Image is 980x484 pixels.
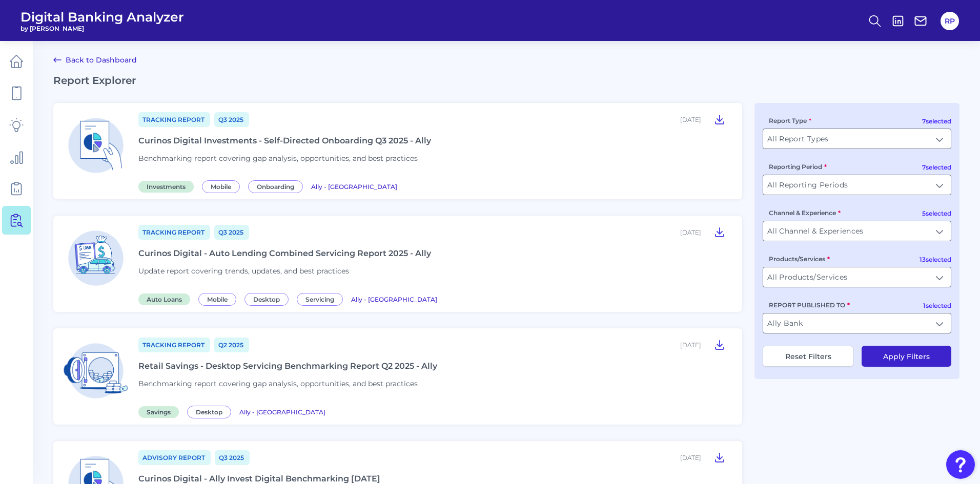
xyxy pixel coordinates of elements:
span: Savings [138,406,179,418]
label: Channel & Experience [769,209,841,217]
span: Mobile [202,180,240,193]
label: REPORT PUBLISHED TO [769,301,850,309]
label: Reporting Period [769,163,827,171]
a: Mobile [198,294,240,304]
button: Retail Savings - Desktop Servicing Benchmarking Report Q2 2025 - Ally [709,336,730,353]
div: Curinos Digital Investments - Self-Directed Onboarding Q3 2025 - Ally [138,136,431,145]
div: Retail Savings - Desktop Servicing Benchmarking Report Q2 2025 - Ally [138,361,437,371]
a: Q3 2025 [214,112,249,127]
span: Ally - [GEOGRAPHIC_DATA] [351,296,437,303]
div: [DATE] [680,116,701,123]
a: Tracking Report [138,112,210,127]
button: RP [941,12,959,30]
button: Open Resource Center [946,450,975,479]
span: by [PERSON_NAME] [21,25,184,32]
a: Back to Dashboard [53,54,137,66]
a: Ally - [GEOGRAPHIC_DATA] [239,407,325,416]
a: Tracking Report [138,338,210,352]
div: Curinos Digital - Auto Lending Combined Servicing Report 2025 - Ally [138,248,431,258]
span: Onboarding [248,180,303,193]
img: Investments [62,111,130,180]
div: [DATE] [680,454,701,461]
span: Desktop [187,406,231,418]
h2: Report Explorer [53,74,959,87]
span: Benchmarking report covering gap analysis, opportunities, and best practices [138,154,418,163]
span: Benchmarking report covering gap analysis, opportunities, and best practices [138,379,418,388]
span: Digital Banking Analyzer [21,9,184,25]
a: Investments [138,181,198,191]
label: Products/Services [769,255,830,263]
label: Report Type [769,117,811,124]
a: Desktop [187,407,235,416]
span: Update report covering trends, updates, and best practices [138,266,349,276]
button: Reset Filters [763,346,853,367]
button: Apply Filters [862,346,951,367]
img: Auto Loans [62,224,130,292]
span: Investments [138,181,194,193]
a: Tracking Report [138,225,210,240]
span: Auto Loans [138,293,190,305]
div: Curinos Digital - Ally Invest Digital Benchmarking [DATE] [138,474,380,483]
span: Desktop [244,293,289,306]
a: Onboarding [248,181,307,191]
div: [DATE] [680,228,701,236]
a: Ally - [GEOGRAPHIC_DATA] [311,181,397,191]
a: Advisory Report [138,450,211,465]
span: Ally - [GEOGRAPHIC_DATA] [239,408,325,416]
a: Mobile [202,181,244,191]
span: Mobile [198,293,236,306]
a: Q2 2025 [214,338,249,352]
a: Q3 2025 [215,450,250,465]
a: Savings [138,407,183,416]
img: Savings [62,336,130,405]
button: Curinos Digital - Ally Invest Digital Benchmarking July 2025 [709,449,730,466]
a: Servicing [297,294,347,304]
span: Servicing [297,293,343,306]
div: [DATE] [680,341,701,349]
a: Auto Loans [138,294,194,304]
a: Q3 2025 [214,225,249,240]
span: Ally - [GEOGRAPHIC_DATA] [311,183,397,191]
a: Desktop [244,294,293,304]
button: Curinos Digital - Auto Lending Combined Servicing Report 2025 - Ally [709,224,730,240]
a: Ally - [GEOGRAPHIC_DATA] [351,294,437,304]
button: Curinos Digital Investments - Self-Directed Onboarding Q3 2025 - Ally [709,111,730,128]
